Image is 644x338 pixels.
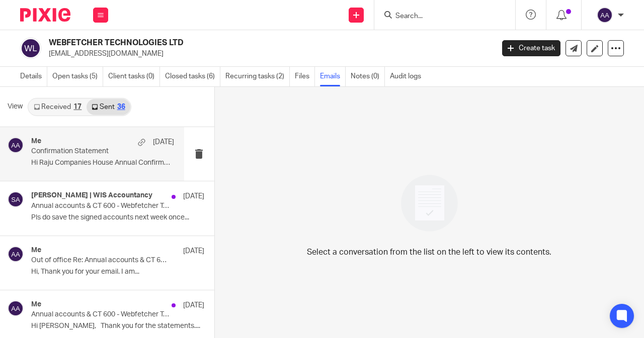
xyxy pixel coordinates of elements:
img: image [394,168,464,238]
p: Out of office Re: Annual accounts & CT 600 - Webfetcher Technologies Ltd - FYE [DATE] [31,256,170,265]
h2: WEBFETCHER TECHNOLOGIES LTD [49,38,399,48]
img: svg%3E [8,191,24,207]
p: Hi [PERSON_NAME], Thank you for the statements.... [31,322,204,330]
h4: Me [31,137,41,146]
p: Hi, Thank you for your email. I am... [31,268,204,276]
p: Hi Raju Companies House Annual Confirmation... [31,159,174,167]
p: [DATE] [183,246,204,256]
p: [EMAIL_ADDRESS][DOMAIN_NAME] [49,49,487,59]
img: svg%3E [8,246,24,262]
a: Notes (0) [351,67,385,86]
h4: Me [31,300,41,309]
div: 17 [73,103,82,110]
a: Recurring tasks (2) [225,67,290,86]
p: [DATE] [183,300,204,310]
div: 36 [117,103,125,110]
img: svg%3E [8,137,24,153]
a: Emails [320,67,346,86]
p: Annual accounts & CT 600 - Webfetcher Technologies Ltd - FYE [DATE] [31,202,170,210]
a: Details [20,67,47,86]
a: Open tasks (5) [52,67,103,86]
span: View [8,101,23,112]
a: Closed tasks (6) [165,67,220,86]
h4: Me [31,246,41,255]
a: Client tasks (0) [108,67,160,86]
p: Select a conversation from the list on the left to view its contents. [307,246,551,258]
p: Annual accounts & CT 600 - Webfetcher Technologies Ltd - FYE [DATE] [31,310,170,319]
p: [DATE] [153,137,174,147]
a: Received17 [29,99,87,115]
a: Sent36 [87,99,130,115]
a: Create task [502,40,560,56]
img: svg%3E [8,300,24,316]
a: Files [295,67,315,86]
a: Audit logs [390,67,426,86]
input: Search [394,12,485,21]
img: svg%3E [20,38,41,59]
p: [DATE] [183,191,204,201]
img: Pixie [20,8,70,22]
p: Confirmation Statement [31,147,145,156]
h4: [PERSON_NAME] | WIS Accountancy [31,191,152,200]
img: svg%3E [597,7,613,23]
p: Pls do save the signed accounts next week once... [31,213,204,222]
